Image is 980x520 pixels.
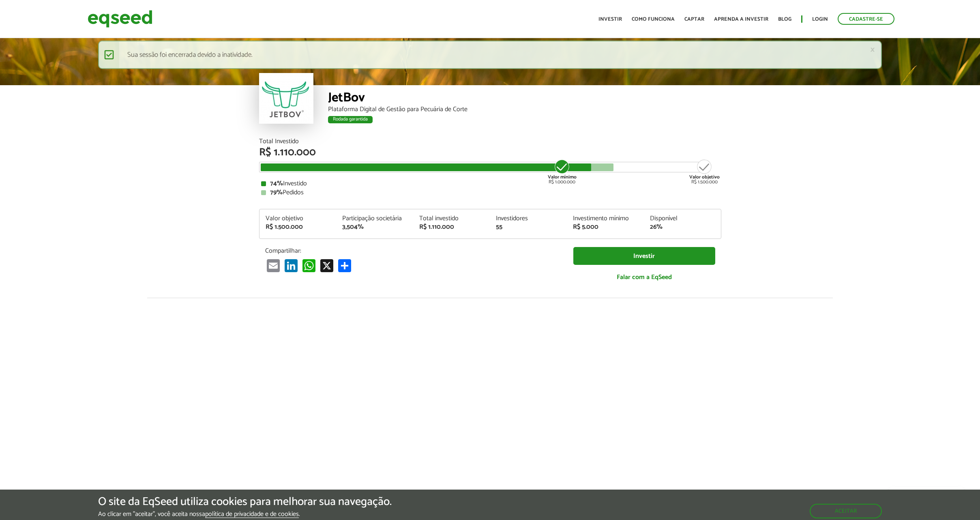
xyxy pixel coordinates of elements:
[328,106,721,113] div: Plataforma Digital de Gestão para Pecuária de Corte
[650,224,715,230] div: 26%
[573,224,638,230] div: R$ 5.000
[342,215,407,222] div: Participação societária
[573,247,715,265] a: Investir
[283,259,299,272] a: LinkedIn
[496,215,561,222] div: Investidores
[266,215,330,222] div: Valor objetivo
[270,178,283,189] strong: 74%
[319,259,335,272] a: X
[261,189,719,196] div: Pedidos
[689,173,720,181] strong: Valor objetivo
[812,17,828,22] a: Login
[98,496,392,508] h5: O site da EqSeed utiliza cookies para melhorar sua navegação.
[547,159,577,185] div: R$ 1.000.000
[573,269,715,286] a: Falar com a EqSeed
[810,504,882,518] button: Aceitar
[419,215,484,222] div: Total investido
[778,17,791,22] a: Blog
[205,511,299,518] a: política de privacidade e de cookies
[301,259,317,272] a: WhatsApp
[270,187,283,198] strong: 79%
[838,13,894,25] a: Cadastre-se
[265,247,561,255] p: Compartilhar:
[328,116,373,123] div: Rodada garantida
[419,224,484,230] div: R$ 1.110.000
[266,224,330,230] div: R$ 1.500.000
[337,259,353,272] a: Compartilhar
[650,215,715,222] div: Disponível
[265,259,281,272] a: Email
[684,17,704,22] a: Captar
[261,180,719,187] div: Investido
[98,41,882,69] div: Sua sessão foi encerrada devido a inatividade.
[342,224,407,230] div: 3,504%
[328,91,721,106] div: JetBov
[98,510,392,518] p: Ao clicar em "aceitar", você aceita nossa .
[496,224,561,230] div: 55
[573,215,638,222] div: Investimento mínimo
[689,159,720,185] div: R$ 1.500.000
[259,138,721,145] div: Total Investido
[632,17,675,22] a: Como funciona
[714,17,768,22] a: Aprenda a investir
[88,8,152,30] img: EqSeed
[870,45,875,54] a: ×
[259,147,721,158] div: R$ 1.110.000
[548,173,577,181] strong: Valor mínimo
[598,17,622,22] a: Investir
[889,487,964,504] a: Fale conosco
